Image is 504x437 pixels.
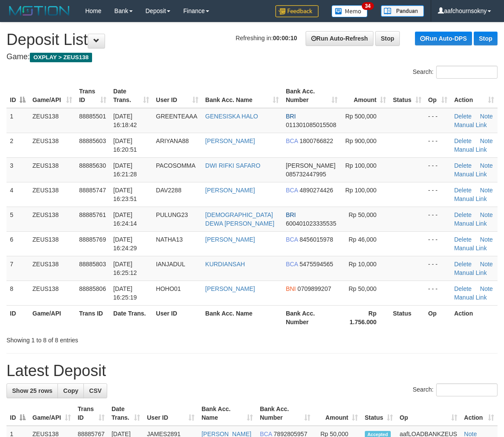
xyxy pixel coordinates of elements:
a: Run Auto-Refresh [306,31,373,46]
h4: Game: [6,53,498,61]
span: Rp 50,000 [348,285,376,292]
th: Rp 1.756.000 [341,305,389,330]
th: Game/API [29,305,76,330]
span: GREENTEAAA [156,113,198,120]
span: Copy 1800766822 to clipboard [300,137,333,144]
a: Manual Link [454,294,487,301]
span: 88885806 [79,285,106,292]
a: Manual Link [454,245,487,252]
a: Delete [454,137,472,144]
th: User ID [153,305,202,330]
span: Rp 50,000 [348,211,376,218]
span: Copy 0709899207 to clipboard [297,285,331,292]
img: MOTION_logo.png [6,4,72,17]
th: Amount: activate to sort column ascending [314,401,361,426]
a: [DEMOGRAPHIC_DATA] DEWA [PERSON_NAME] [205,211,274,227]
span: Copy 8456015978 to clipboard [300,236,333,243]
a: Manual Link [454,171,487,178]
td: - - - [425,231,451,256]
th: Bank Acc. Number [282,305,341,330]
span: OXPLAY > ZEUS138 [30,53,92,62]
span: BCA [286,137,298,144]
span: BCA [286,261,298,268]
a: [PERSON_NAME] [205,236,255,243]
span: PACOSOMMA [156,162,196,169]
span: BNI [286,285,296,292]
span: Rp 100,000 [345,162,376,169]
span: [DATE] 16:25:19 [113,285,137,301]
th: Op: activate to sort column ascending [396,401,461,426]
span: BRI [286,113,296,120]
span: Copy 085732447995 to clipboard [286,171,326,178]
span: Refreshing in: [236,35,297,41]
span: Copy [63,387,78,394]
a: Delete [454,187,472,194]
td: ZEUS138 [29,256,76,281]
th: Game/API: activate to sort column ascending [29,401,74,426]
span: ARIYANA88 [156,137,189,144]
th: Status: activate to sort column ascending [361,401,396,426]
th: Bank Acc. Number: activate to sort column ascending [282,83,341,108]
span: 88885501 [79,113,106,120]
a: Stop [375,31,400,46]
span: NATHA13 [156,236,183,243]
a: Delete [454,211,472,218]
span: HOHO01 [156,285,181,292]
a: Run Auto-DPS [415,32,472,45]
th: Action [451,305,498,330]
img: Feedback.jpg [275,5,319,17]
th: Bank Acc. Name: activate to sort column ascending [198,401,256,426]
td: 1 [6,108,29,133]
span: BRI [286,211,296,218]
span: BCA [286,236,298,243]
input: Search: [436,66,498,79]
td: - - - [425,108,451,133]
a: Delete [454,113,472,120]
th: Bank Acc. Name: activate to sort column ascending [202,83,282,108]
a: Delete [454,261,472,268]
th: Action: activate to sort column ascending [461,401,498,426]
th: Date Trans. [110,305,153,330]
th: ID [6,305,29,330]
th: User ID: activate to sort column ascending [144,401,198,426]
th: Bank Acc. Number: activate to sort column ascending [256,401,314,426]
td: ZEUS138 [29,281,76,305]
a: DWI RIFKI SAFARO [205,162,261,169]
a: Delete [454,162,472,169]
input: Search: [436,383,498,396]
td: 6 [6,231,29,256]
span: BCA [286,187,298,194]
strong: 00:00:10 [273,35,297,41]
td: ZEUS138 [29,157,76,182]
span: PULUNG23 [156,211,188,218]
a: [PERSON_NAME] [205,285,255,292]
th: Action: activate to sort column ascending [451,83,498,108]
th: Op [425,305,451,330]
td: - - - [425,157,451,182]
span: [DATE] 16:18:42 [113,113,137,128]
span: 88885803 [79,261,106,268]
a: Note [480,236,493,243]
td: 7 [6,256,29,281]
a: Note [480,137,493,144]
span: Copy 5475594565 to clipboard [300,261,333,268]
a: Delete [454,285,472,292]
span: Copy 011301085015508 to clipboard [286,121,336,128]
a: Manual Link [454,269,487,276]
span: 88885761 [79,211,106,218]
span: [DATE] 16:20:51 [113,137,137,153]
span: 88885603 [79,137,106,144]
a: Note [480,211,493,218]
a: Manual Link [454,220,487,227]
th: ID: activate to sort column descending [6,83,29,108]
td: - - - [425,182,451,207]
a: Manual Link [454,195,487,202]
label: Search: [413,383,498,396]
a: Note [480,261,493,268]
td: - - - [425,133,451,157]
a: Note [480,187,493,194]
span: [DATE] 16:24:29 [113,236,137,252]
a: Manual Link [454,146,487,153]
span: 34 [362,2,373,10]
a: GENESISKA HALO [205,113,258,120]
